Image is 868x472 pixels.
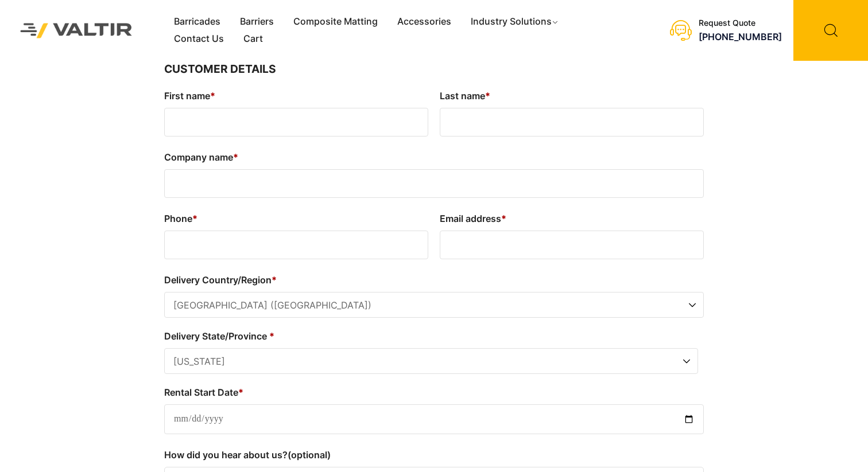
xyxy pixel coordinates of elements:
label: Last name [440,87,704,105]
abbr: required [238,387,243,398]
a: Industry Solutions [461,13,569,30]
abbr: required [501,213,506,224]
span: United States (US) [165,292,703,318]
a: Barriers [230,13,284,30]
a: Cart [234,30,273,48]
label: Phone [164,209,428,228]
a: Barricades [164,13,230,30]
span: Delivery State/Province [164,348,698,374]
label: Delivery State/Province [164,327,698,345]
abbr: required [485,90,490,102]
div: Request Quote [699,18,782,28]
a: Accessories [387,13,461,30]
abbr: required [210,90,215,102]
abbr: required [272,274,277,286]
span: Delivery Country/Region [164,292,704,318]
a: Contact Us [164,30,234,48]
label: Rental Start Date [164,383,704,401]
label: Company name [164,148,704,166]
label: First name [164,87,428,105]
h3: Customer Details [164,61,704,78]
label: Delivery Country/Region [164,271,704,289]
span: (optional) [288,449,331,461]
abbr: required [192,213,197,224]
span: California [165,349,697,375]
abbr: required [269,330,274,342]
img: Valtir Rentals [9,11,144,50]
label: How did you hear about us? [164,446,704,464]
a: [PHONE_NUMBER] [699,31,782,42]
a: Composite Matting [284,13,387,30]
label: Email address [440,209,704,228]
abbr: required [233,151,238,163]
